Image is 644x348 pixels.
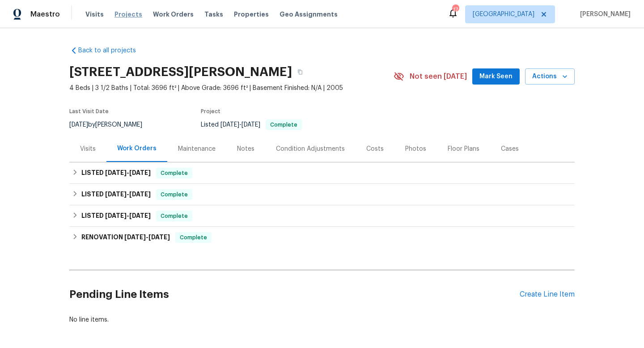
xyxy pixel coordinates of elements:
span: [DATE] [129,212,151,219]
div: Visits [80,144,96,153]
span: - [124,234,170,240]
span: [DATE] [105,212,127,219]
div: Condition Adjustments [276,144,345,153]
span: Listed [201,122,302,128]
span: [DATE] [105,170,127,176]
span: - [105,170,151,176]
div: LISTED [DATE]-[DATE]Complete [69,162,575,184]
div: 17 [452,5,458,14]
span: Project [201,109,220,114]
span: [DATE] [220,122,239,128]
span: Complete [267,122,301,127]
span: [GEOGRAPHIC_DATA] [473,10,534,19]
span: [DATE] [129,191,151,197]
span: Complete [176,233,211,242]
div: Notes [237,144,254,153]
h6: LISTED [81,189,151,200]
div: LISTED [DATE]-[DATE]Complete [69,184,575,205]
button: Mark Seen [472,68,520,85]
span: Work Orders [153,10,194,19]
span: Mark Seen [479,71,513,82]
div: Photos [405,144,426,153]
div: RENOVATION [DATE]-[DATE]Complete [69,227,575,248]
span: Complete [157,212,191,221]
span: Properties [234,10,269,19]
button: Copy Address [292,64,308,80]
span: [DATE] [105,191,127,197]
h6: RENOVATION [81,232,170,243]
span: Last Visit Date [69,109,109,114]
span: Geo Assignments [280,10,338,19]
span: [DATE] [129,170,151,176]
div: Cases [501,144,519,153]
span: [DATE] [124,234,146,240]
div: Create Line Item [520,290,575,299]
a: Back to all projects [69,46,155,55]
span: Projects [114,10,142,19]
span: - [105,191,151,197]
span: Complete [157,190,191,199]
h2: [STREET_ADDRESS][PERSON_NAME] [69,68,292,76]
h6: LISTED [81,211,151,221]
div: LISTED [DATE]-[DATE]Complete [69,205,575,227]
button: Actions [525,68,575,85]
span: Not seen [DATE] [410,72,467,81]
div: Costs [366,144,384,153]
div: Floor Plans [448,144,479,153]
span: [DATE] [241,122,260,128]
span: - [105,212,151,219]
span: Complete [157,169,191,178]
div: No line items. [69,315,575,324]
span: Tasks [204,11,223,17]
div: by [PERSON_NAME] [69,119,153,130]
h2: Pending Line Items [69,274,520,315]
span: 4 Beds | 3 1/2 Baths | Total: 3696 ft² | Above Grade: 3696 ft² | Basement Finished: N/A | 2005 [69,84,394,93]
div: Maintenance [178,144,216,153]
span: Actions [532,71,568,82]
span: Visits [85,10,104,19]
h6: LISTED [81,168,151,178]
span: [DATE] [69,122,88,128]
span: - [220,122,260,128]
div: Work Orders [117,144,157,153]
span: Maestro [30,10,60,19]
span: [PERSON_NAME] [576,10,631,19]
span: [DATE] [148,234,170,240]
